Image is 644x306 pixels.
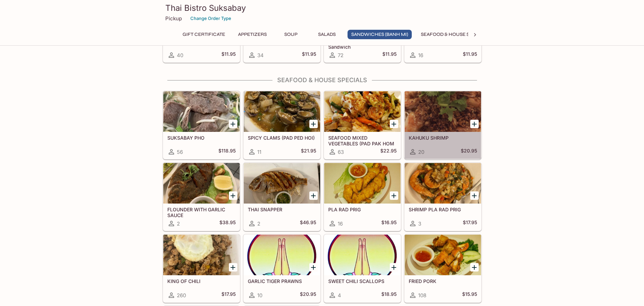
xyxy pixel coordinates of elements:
h5: $11.95 [221,51,236,59]
span: 3 [418,220,421,227]
button: Add FLOUNDER WITH GARLIC SAUCE [229,191,237,200]
h5: GARLIC TIGER PRAWNS [248,278,316,284]
a: SHRIMP PLA RAD PRIG3$17.95 [404,163,481,231]
h5: $20.95 [300,291,316,299]
a: KING OF CHILI260$17.95 [163,234,240,303]
div: FRIED PORK [405,235,481,275]
a: SEAFOOD MIXED VEGETABLES (PAD PAK HOM MID)63$22.95 [324,91,401,159]
div: KING OF CHILI [163,235,240,275]
h5: $21.95 [301,148,316,156]
button: Add SUKSABAY PHO [229,120,237,128]
h5: THAI SNAPPER [248,207,316,212]
span: 11 [257,149,261,155]
span: 2 [177,220,180,227]
button: Salads [312,30,342,39]
h5: KAHUKU SHRIMP [409,135,477,141]
a: PLA RAD PRIG16$16.95 [324,163,401,231]
h5: $15.95 [462,291,477,299]
h5: SHRIMP PLA RAD PRIG [409,207,477,212]
span: 260 [177,292,186,299]
h5: $17.95 [221,291,236,299]
a: SUKSABAY PHO56$118.95 [163,91,240,159]
h5: PLA RAD PRIG [328,207,397,212]
a: FLOUNDER WITH GARLIC SAUCE2$38.95 [163,163,240,231]
h5: $22.95 [380,148,397,156]
button: Soup [276,30,306,39]
h5: $11.95 [302,51,316,59]
span: 63 [338,149,344,155]
h5: $16.95 [381,219,397,228]
h5: FRIED PORK [409,278,477,284]
div: THAI SNAPPER [244,163,320,204]
h5: $11.95 [463,51,477,59]
span: 56 [177,149,183,155]
h5: $18.95 [381,291,397,299]
h5: $20.95 [461,148,477,156]
button: Add SWEET CHILI SCALLOPS [390,263,398,272]
button: Add SHRIMP PLA RAD PRIG [470,191,479,200]
h5: $118.95 [218,148,236,156]
div: SHRIMP PLA RAD PRIG [405,163,481,204]
a: GARLIC TIGER PRAWNS10$20.95 [243,234,320,303]
h5: $17.95 [463,219,477,228]
button: Gift Certificate [179,30,229,39]
a: THAI SNAPPER2$46.95 [243,163,320,231]
span: 108 [418,292,426,299]
h5: $11.95 [382,51,397,59]
button: Sandwiches (Banh Mi) [348,30,412,39]
div: PLA RAD PRIG [324,163,401,204]
button: Add GARLIC TIGER PRAWNS [309,263,318,272]
h5: $38.95 [219,219,236,228]
a: KAHUKU SHRIMP20$20.95 [404,91,481,159]
span: 10 [257,292,262,299]
a: SWEET CHILI SCALLOPS4$18.95 [324,234,401,303]
div: SWEET CHILI SCALLOPS [324,235,401,275]
button: Appetizers [234,30,270,39]
div: SPICY CLAMS (PAD PED HOI) [244,91,320,132]
span: 4 [338,292,341,299]
h5: FLOUNDER WITH GARLIC SAUCE [167,207,236,218]
h4: Seafood & House Specials [163,76,482,84]
span: 34 [257,52,264,58]
div: KAHUKU SHRIMP [405,91,481,132]
button: Add KAHUKU SHRIMP [470,120,479,128]
span: 20 [418,149,424,155]
span: 72 [338,52,343,58]
h5: SUKSABAY PHO [167,135,236,141]
span: 16 [418,52,423,58]
span: 16 [338,220,343,227]
p: Pickup [165,15,182,22]
div: SEAFOOD MIXED VEGETABLES (PAD PAK HOM MID) [324,91,401,132]
h5: SEAFOOD MIXED VEGETABLES (PAD PAK HOM MID) [328,135,397,146]
a: SPICY CLAMS (PAD PED HOI)11$21.95 [243,91,320,159]
h5: SPICY CLAMS (PAD PED HOI) [248,135,316,141]
button: Add KING OF CHILI [229,263,237,272]
a: FRIED PORK108$15.95 [404,234,481,303]
button: Add SPICY CLAMS (PAD PED HOI) [309,120,318,128]
button: Seafood & House Specials [417,30,493,39]
span: 2 [257,220,260,227]
button: Add THAI SNAPPER [309,191,318,200]
span: 40 [177,52,183,58]
button: Add SEAFOOD MIXED VEGETABLES (PAD PAK HOM MID) [390,120,398,128]
div: GARLIC TIGER PRAWNS [244,235,320,275]
h3: Thai Bistro Suksabay [165,3,479,13]
div: SUKSABAY PHO [163,91,240,132]
h5: $46.95 [300,219,316,228]
button: Add PLA RAD PRIG [390,191,398,200]
button: Add FRIED PORK [470,263,479,272]
button: Change Order Type [187,13,234,24]
h5: SWEET CHILI SCALLOPS [328,278,397,284]
div: FLOUNDER WITH GARLIC SAUCE [163,163,240,204]
h5: KING OF CHILI [167,278,236,284]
